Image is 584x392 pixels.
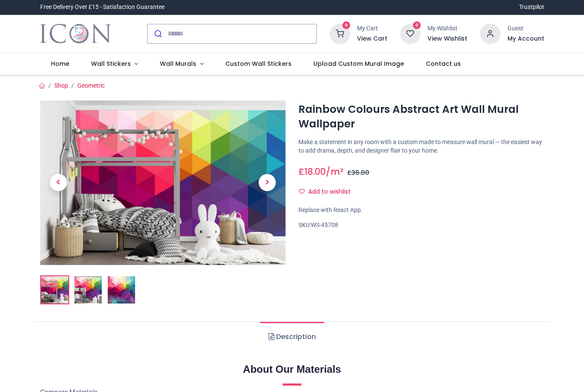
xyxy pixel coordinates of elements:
[298,185,358,199] button: Add to wishlistAdd to wishlist
[298,206,544,215] div: Replace with React App.
[313,59,404,68] span: Upload Custom Mural Image
[54,82,68,89] a: Shop
[428,35,467,43] a: View Wishlist
[330,29,350,36] a: 0
[108,276,135,304] img: WS-45708-03
[41,276,68,304] img: Rainbow Colours Abstract Art Wall Mural Wallpaper
[298,102,544,132] h1: Rainbow Colours Abstract Art Wall Mural Wallpaper
[347,168,369,177] span: £
[400,29,421,36] a: 0
[80,53,149,75] a: Wall Stickers
[298,165,326,178] span: £
[507,35,544,43] a: My Account
[326,165,343,178] span: /m²
[426,59,461,68] span: Contact us
[249,125,286,240] a: Next
[225,59,292,68] span: Custom Wall Stickers
[51,59,69,68] span: Home
[40,125,77,240] a: Previous
[507,24,544,33] div: Guest
[298,221,544,230] div: SKU:
[147,24,168,43] button: Submit
[74,276,102,304] img: WS-45708-02
[77,82,105,89] a: Geometric
[519,3,544,12] a: Trustpilot
[357,35,387,43] a: View Cart
[311,221,338,228] span: WS-45708
[40,100,286,265] img: Rainbow Colours Abstract Art Wall Mural Wallpaper
[428,24,467,33] div: My Wishlist
[304,165,326,178] span: 18.00
[260,322,324,352] a: Description
[91,59,131,68] span: Wall Stickers
[50,174,67,191] span: Previous
[342,21,351,29] sup: 0
[357,24,387,33] div: My Cart
[149,53,214,75] a: Wall Murals
[413,21,421,29] sup: 0
[351,168,369,177] span: 36.00
[298,138,544,155] p: Make a statement in any room with a custom made to measure wall mural — the easiest way to add dr...
[40,3,165,12] div: Free Delivery Over £15 - Satisfaction Guarantee
[40,362,544,377] h2: About Our Materials
[299,189,305,195] i: Add to wishlist
[40,22,111,46] a: Logo of Icon Wall Stickers
[160,59,196,68] span: Wall Murals
[259,174,276,191] span: Next
[40,22,111,46] img: Icon Wall Stickers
